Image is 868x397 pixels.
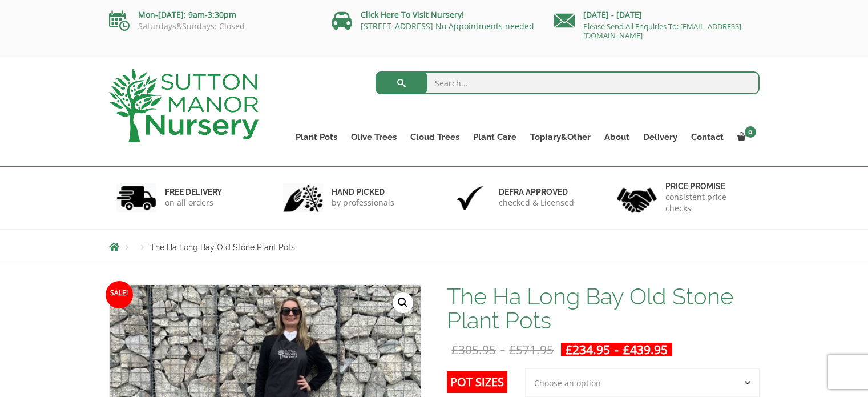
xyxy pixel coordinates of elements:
h1: The Ha Long Bay Old Stone Plant Pots [447,284,759,332]
del: - [447,343,558,356]
span: Sale! [106,281,133,308]
span: The Ha Long Bay Old Stone Plant Pots [150,243,295,252]
a: Click Here To Visit Nursery! [361,9,464,20]
p: consistent price checks [665,191,752,214]
h6: hand picked [332,187,394,197]
p: [DATE] - [DATE] [554,8,760,22]
img: logo [109,69,259,142]
nav: Breadcrumbs [109,242,760,251]
span: £ [451,342,458,358]
p: Mon-[DATE]: 9am-3:30pm [109,8,314,22]
span: £ [566,342,572,358]
p: on all orders [165,197,222,208]
bdi: 571.95 [509,342,554,358]
a: Topiary&Other [523,129,597,145]
h6: Defra approved [499,187,574,197]
a: 0 [730,129,760,145]
a: Plant Care [466,129,523,145]
span: £ [623,342,630,358]
img: 4.jpg [617,181,657,215]
bdi: 234.95 [566,342,610,358]
a: Cloud Trees [403,129,466,145]
a: About [597,129,636,145]
a: View full-screen image gallery [393,292,413,313]
p: checked & Licensed [499,197,574,208]
ins: - [561,343,672,356]
h6: FREE DELIVERY [165,187,222,197]
a: [STREET_ADDRESS] No Appointments needed [361,21,534,31]
h6: Price promise [665,181,752,191]
a: Delivery [636,129,684,145]
input: Search... [376,71,760,94]
img: 3.jpg [450,183,490,212]
bdi: 305.95 [451,342,496,358]
label: Pot Sizes [447,371,507,393]
p: by professionals [332,197,394,208]
bdi: 439.95 [623,342,668,358]
span: £ [509,342,516,358]
span: 0 [745,126,756,138]
a: Please Send All Enquiries To: [EMAIL_ADDRESS][DOMAIN_NAME] [583,21,741,41]
a: Contact [684,129,730,145]
a: Olive Trees [344,129,403,145]
img: 2.jpg [283,183,323,212]
a: Plant Pots [289,129,344,145]
img: 1.jpg [116,183,156,212]
p: Saturdays&Sundays: Closed [109,22,314,31]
